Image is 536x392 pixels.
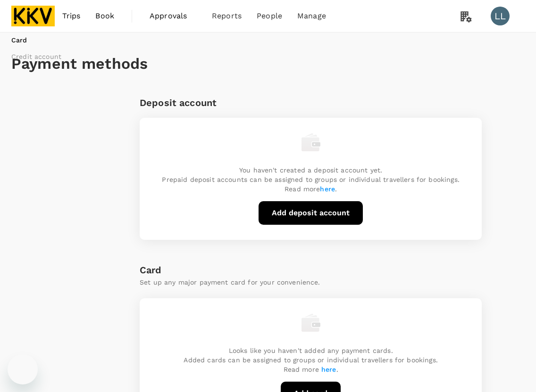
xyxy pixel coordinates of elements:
li: Card [11,35,66,45]
h6: Deposit account [140,95,217,110]
a: here [321,366,336,373]
img: KKV Supply Chain Sdn Bhd [11,6,55,26]
span: Book [95,10,114,22]
span: People [257,10,282,22]
span: Approvals [150,10,197,22]
img: empty [301,133,320,152]
p: You haven't created a deposit account yet. Prepaid deposit accounts can be assigned to groups or ... [162,165,459,194]
span: Reports [212,10,242,22]
a: here [320,185,335,193]
span: Manage [297,10,326,22]
img: empty [301,313,320,332]
li: Credit account [11,52,66,61]
div: LL [491,7,510,25]
iframe: Button to launch messaging window [8,354,38,384]
h6: Card [140,262,482,278]
p: Set up any major payment card for your convenience. [140,278,482,287]
button: Add deposit account [259,201,363,225]
p: Looks like you haven't added any payment cards. Added cards can be assigned to groups or individu... [184,346,437,374]
span: Trips [62,10,81,22]
h1: Payment methods [11,55,525,73]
